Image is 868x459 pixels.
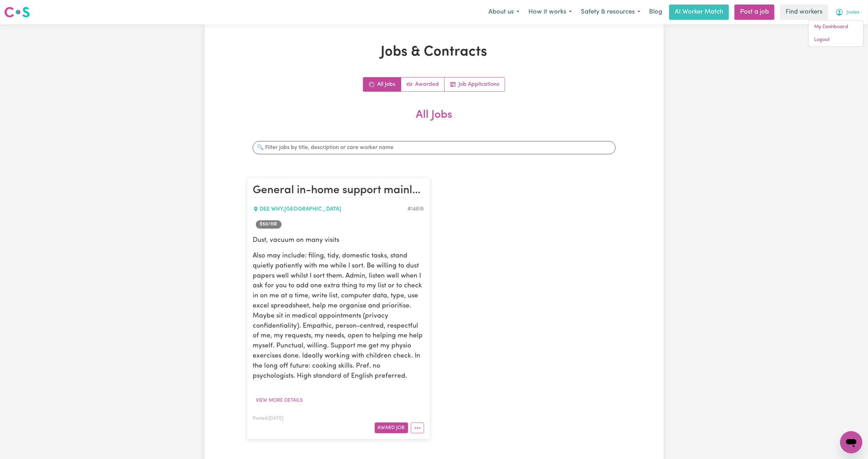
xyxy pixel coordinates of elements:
h2: All Jobs [247,108,621,133]
a: Post a job [735,5,774,20]
iframe: Button to launch messaging window, conversation in progress [840,431,862,453]
a: AI Worker Match [669,5,729,20]
button: About us [484,5,524,19]
span: Jooles [846,9,859,16]
input: 🔍 Filter jobs by title, description or care worker name [253,141,616,154]
a: All jobs [363,77,401,91]
span: Job rate per hour [256,220,282,229]
a: Active jobs [401,77,445,91]
a: Careseekers logo [4,4,30,20]
button: Safety & resources [576,5,645,19]
h1: Jobs & Contracts [247,44,621,60]
a: Logout [809,33,863,47]
button: More options [411,423,424,433]
img: Careseekers logo [4,6,30,18]
button: My Account [831,5,864,19]
span: Posted: [DATE] [253,416,284,421]
a: Blog [645,5,666,20]
div: My Account [808,20,864,47]
p: Also may include: filing, tidy, domestic tasks, stand quietly patiently with me while I sort. Be ... [253,251,424,381]
a: Job applications [445,77,505,91]
a: Find workers [780,5,828,20]
button: View more details [253,395,306,406]
div: Job ID #14818 [408,205,424,213]
button: Award Job [375,423,408,433]
div: DEE WHY , [GEOGRAPHIC_DATA] [253,205,408,213]
button: How it works [524,5,576,19]
h2: General in-home support mainly. 2 hrs/morn ideal. 3-4 hr shifts okay. [253,184,424,198]
p: Dust, vacuum on many visits [253,236,424,246]
a: My Dashboard [809,21,863,34]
